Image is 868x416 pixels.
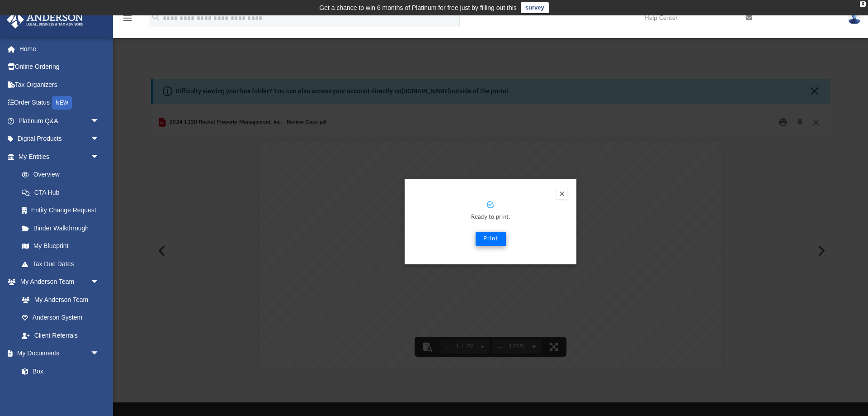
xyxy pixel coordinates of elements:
a: Online Ordering [6,58,113,76]
i: search [151,12,161,22]
button: Print [476,232,506,246]
span: arrow_drop_down [90,130,108,148]
img: Anderson Advisors Platinum Portal [4,11,86,29]
a: Binder Walkthrough [13,219,113,237]
a: Meeting Minutes [13,380,108,398]
span: arrow_drop_down [90,112,108,130]
a: My Anderson Team [13,291,104,309]
a: Box [13,362,104,380]
span: arrow_drop_down [90,273,108,292]
a: Overview [13,166,113,184]
a: Home [6,40,113,58]
p: Ready to print. [414,212,567,223]
a: My Anderson Teamarrow_drop_down [6,273,108,291]
a: My Entitiesarrow_drop_down [6,148,113,166]
a: Client Referrals [13,326,108,344]
span: arrow_drop_down [90,148,108,166]
a: Order StatusNEW [6,94,113,112]
div: close [860,1,866,7]
a: Tax Organizers [6,76,113,94]
a: Entity Change Request [13,201,113,220]
a: Anderson System [13,309,108,327]
a: menu [122,17,133,24]
a: Platinum Q&Aarrow_drop_down [6,112,113,130]
span: arrow_drop_down [90,344,108,363]
i: menu [122,13,133,24]
a: My Blueprint [13,237,108,255]
img: User Pic [848,11,861,24]
div: NEW [52,96,72,110]
a: Digital Productsarrow_drop_down [6,130,113,148]
a: Tax Due Dates [13,255,113,273]
a: CTA Hub [13,183,113,201]
a: My Documentsarrow_drop_down [6,344,108,363]
div: Preview [151,110,830,368]
div: Get a chance to win 6 months of Platinum for free just by filling out this [319,2,517,13]
a: survey [521,2,549,13]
